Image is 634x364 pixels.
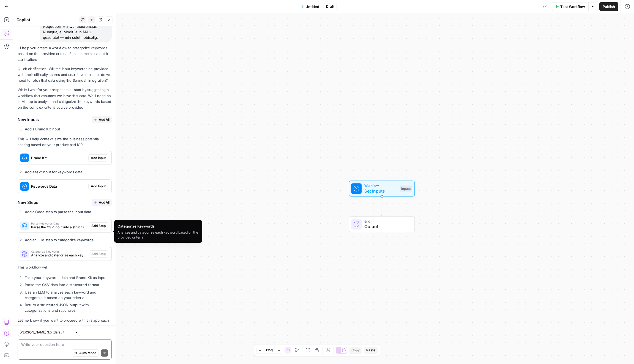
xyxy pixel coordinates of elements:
span: Parse the CSV input into a structured format [31,225,87,230]
span: Copy [351,348,360,353]
p: Let me know if you want to proceed with this approach or if you need the Semrush integration to f... [18,318,112,335]
button: Publish [599,2,618,11]
button: Add Input [88,154,108,162]
p: This will help contextualize the business potential scoring based on your product and ICP. [18,136,112,148]
h3: New Inputs [18,116,112,123]
span: Set Inputs [364,188,397,194]
p: This workflow will: [18,264,112,270]
span: Add Step [91,251,106,256]
li: Return a structured JSON output with categorizations and rationales [23,302,112,313]
strong: Add a Brand Kit input [25,127,60,131]
span: Draft [326,4,334,9]
button: Add All [92,116,112,123]
span: Auto Mode [79,351,96,355]
span: Brand Kit [31,155,86,161]
span: Output [364,223,409,230]
strong: Add an LLM step to categorize keywords [25,238,94,242]
span: Keywords Data [31,184,86,189]
div: Analyze and categorize each keyword based on the provided criteria [117,230,199,240]
button: Add All [92,199,112,206]
button: Auto Mode [72,349,99,357]
button: Add Input [88,183,108,190]
span: Publish [603,4,615,9]
button: Test Workflow [552,2,588,11]
span: Add All [99,117,110,122]
span: Workflow [364,183,397,188]
span: End [364,219,409,224]
span: 120% [266,348,273,352]
g: Edge from start to end [381,196,383,215]
div: EndOutput [331,216,433,232]
span: Paste [366,348,375,353]
span: Add Step [91,223,106,228]
button: Add Step [89,250,108,258]
button: Copy [349,347,362,354]
span: Test Workflow [560,4,585,9]
p: Quick clarification: Will the input keywords be provided with their difficulty scores and search ... [18,66,112,83]
input: Claude Sonnet 3.5 (default) [20,330,72,335]
strong: Add a Code step to parse the input data [25,210,91,214]
span: Add All [99,200,110,205]
p: I'll help you create a workflow to categorize keywords based on the provided criteria. First, let... [18,45,112,62]
li: Use an LLM to analyze each keyword and categorize it based on your criteria [23,289,112,300]
li: Take your keywords data and Brand Kit as input [23,275,112,280]
p: While I wait for your response, I'll start by suggesting a workflow that assumes we have this dat... [18,87,112,110]
div: Inputs [400,186,412,192]
div: WorkflowSet InputsInputs [331,181,433,197]
strong: Add a text input for keywords data [25,170,82,174]
span: Parse Keywords Data [31,222,87,225]
span: Add Input [91,184,106,189]
div: Copilot [17,17,78,23]
li: Parse the CSV data into a structured format [23,282,112,288]
div: Categorize Keywords [117,223,199,229]
span: Untitled [305,4,319,9]
button: Add Step [89,222,108,229]
button: Paste [364,347,378,354]
span: Categorize Keywords [31,250,87,253]
span: Add Input [91,155,106,160]
h3: New Steps [18,199,112,206]
button: Untitled [297,2,323,11]
span: Analyze and categorize each keyword based on the provided criteria [31,253,87,258]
